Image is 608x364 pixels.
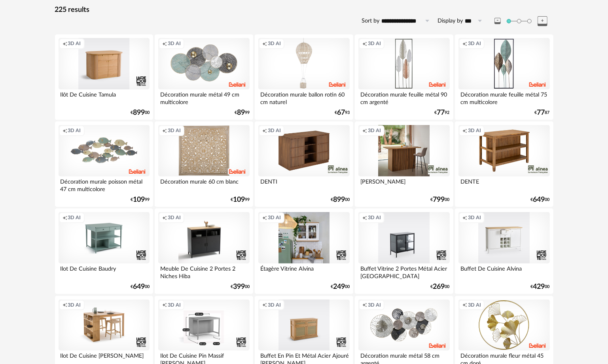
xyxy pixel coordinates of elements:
div: € 99 [235,110,250,116]
div: Ilôt De Cuisine Tamula [59,89,150,105]
div: € 93 [335,110,350,116]
span: 899 [333,197,345,203]
span: 3D AI [68,302,81,308]
span: 3D AI [368,302,381,308]
div: € 00 [331,284,350,290]
span: Creation icon [462,302,467,308]
div: € 92 [435,110,450,116]
div: Décoration murale feuille métal 90 cm argenté [358,89,449,105]
div: Meuble De Cuisine 2 Portes 2 Niches Hiba [158,264,249,279]
div: € 00 [231,284,250,290]
a: Creation icon 3D AI Ilot De Cuisine Baudry €64900 [55,209,153,294]
div: € 00 [331,197,350,203]
div: DENTI [258,176,349,192]
a: Creation icon 3D AI Décoration murale feuille métal 90 cm argenté €7792 [355,34,453,120]
div: € 00 [431,284,450,290]
div: € 00 [531,284,550,290]
a: Creation icon 3D AI Buffet Vitrine 2 Portes Métal Acier [GEOGRAPHIC_DATA] €26900 [355,209,453,294]
span: 3D AI [468,127,481,134]
span: Creation icon [162,40,167,47]
span: 3D AI [468,40,481,47]
a: Creation icon 3D AI DENTE €64900 [455,121,553,207]
span: 649 [133,284,145,290]
div: Ilot De Cuisine Baudry [59,264,150,279]
span: 3D AI [168,214,181,221]
span: Creation icon [162,302,167,308]
a: Creation icon 3D AI DENTI €89900 [255,121,353,207]
span: Creation icon [362,40,367,47]
span: 3D AI [68,214,81,221]
span: 3D AI [68,40,81,47]
span: Creation icon [362,127,367,134]
a: Creation icon 3D AI Étagère Vitrine Alvina €24900 [255,209,353,294]
span: 3D AI [368,40,381,47]
a: Creation icon 3D AI Décoration murale poisson métal 47 cm multicolore €10999 [55,121,153,207]
span: Creation icon [162,214,167,221]
span: 269 [433,284,445,290]
span: 399 [233,284,245,290]
span: Creation icon [362,214,367,221]
a: Creation icon 3D AI Meuble De Cuisine 2 Portes 2 Niches Hiba €39900 [155,209,253,294]
a: Creation icon 3D AI Ilôt De Cuisine Tamula €89900 [55,34,153,120]
div: € 99 [131,197,150,203]
div: € 00 [131,284,150,290]
span: Creation icon [63,127,67,134]
span: 3D AI [368,127,381,134]
span: 899 [133,110,145,116]
span: Creation icon [63,40,67,47]
span: 3D AI [168,302,181,308]
span: Creation icon [63,214,67,221]
span: Creation icon [262,302,267,308]
a: Creation icon 3D AI Décoration murale métal 49 cm multicolore €8999 [155,34,253,120]
span: 3D AI [68,127,81,134]
span: 3D AI [168,127,181,134]
a: Creation icon 3D AI Décoration murale feuille métal 75 cm multicolore €7787 [455,34,553,120]
span: 249 [333,284,345,290]
span: 799 [433,197,445,203]
span: 3D AI [268,40,281,47]
span: 77 [537,110,545,116]
div: [PERSON_NAME] [358,176,449,192]
span: 77 [437,110,445,116]
span: 649 [533,197,545,203]
div: Décoration murale feuille métal 75 cm multicolore [458,89,549,105]
label: Sort by [362,17,380,25]
div: € 99 [231,197,250,203]
div: Buffet Vitrine 2 Portes Métal Acier [GEOGRAPHIC_DATA] [358,264,449,279]
span: Creation icon [462,40,467,47]
a: Creation icon 3D AI Décoration murale ballon rotin 60 cm naturel €6793 [255,34,353,120]
span: Creation icon [362,302,367,308]
div: Décoration murale ballon rotin 60 cm naturel [258,89,349,105]
span: Creation icon [162,127,167,134]
div: Buffet De Cuisine Alvina [458,264,549,279]
a: Creation icon 3D AI Décoration murale 60 cm blanc €10999 [155,121,253,207]
div: € 87 [535,110,550,116]
div: Décoration murale poisson métal 47 cm multicolore [59,176,150,192]
span: Creation icon [262,214,267,221]
span: 109 [233,197,245,203]
span: 3D AI [268,127,281,134]
span: 3D AI [468,302,481,308]
span: 3D AI [468,214,481,221]
span: Creation icon [262,40,267,47]
span: 67 [337,110,345,116]
div: DENTE [458,176,549,192]
span: Creation icon [262,127,267,134]
div: 225 results [55,6,553,15]
span: 3D AI [168,40,181,47]
span: 89 [237,110,245,116]
span: 429 [533,284,545,290]
div: € 00 [431,197,450,203]
span: Creation icon [462,214,467,221]
span: 3D AI [368,214,381,221]
div: Décoration murale métal 49 cm multicolore [158,89,249,105]
span: 3D AI [268,214,281,221]
div: Étagère Vitrine Alvina [258,264,349,279]
label: Display by [438,17,463,25]
span: Creation icon [462,127,467,134]
div: € 00 [531,197,550,203]
span: 3D AI [268,302,281,308]
div: € 00 [131,110,150,116]
div: Décoration murale 60 cm blanc [158,176,249,192]
a: Creation icon 3D AI [PERSON_NAME] €79900 [355,121,453,207]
